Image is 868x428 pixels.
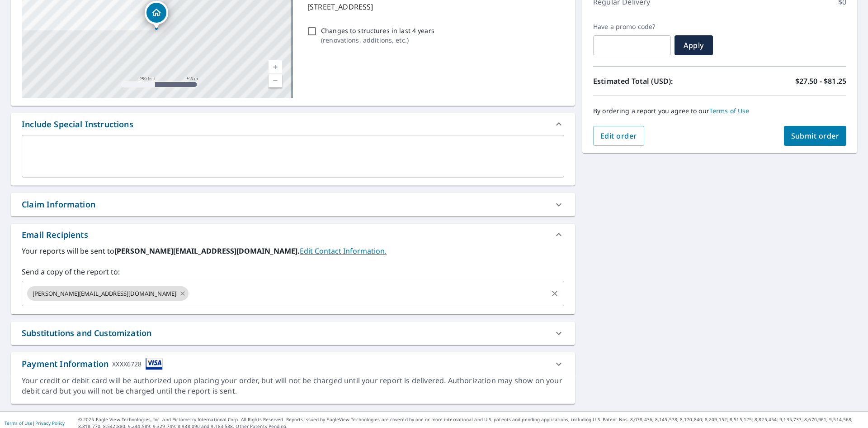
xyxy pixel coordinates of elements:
[675,35,713,55] button: Apply
[11,224,575,245] div: Email Recipients
[11,322,575,345] div: Substitutions and Customization
[5,420,65,426] p: |
[112,358,142,370] div: XXXX6728
[22,198,95,211] div: Claim Information
[22,375,564,396] div: Your credit or debit card will be authorized upon placing your order, but will not be charged unt...
[709,106,750,115] a: Terms of Use
[11,193,575,216] div: Claim Information
[269,60,282,74] a: Current Level 17, Zoom In
[22,245,564,256] label: Your reports will be sent to
[114,246,300,256] b: [PERSON_NAME][EMAIL_ADDRESS][DOMAIN_NAME].
[600,131,637,141] span: Edit order
[27,289,182,298] span: [PERSON_NAME][EMAIL_ADDRESS][DOMAIN_NAME]
[321,26,434,35] p: Changes to structures in last 4 years
[307,1,561,12] p: [STREET_ADDRESS]
[22,358,163,370] div: Payment Information
[22,229,88,241] div: Email Recipients
[593,126,644,146] button: Edit order
[593,76,720,87] p: Estimated Total (USD):
[548,287,561,300] button: Clear
[682,40,706,50] span: Apply
[22,118,133,130] div: Include Special Instructions
[593,23,671,31] label: Have a promo code?
[35,420,65,426] a: Privacy Policy
[146,358,163,370] img: cardImage
[27,286,189,301] div: [PERSON_NAME][EMAIL_ADDRESS][DOMAIN_NAME]
[269,74,282,87] a: Current Level 17, Zoom Out
[321,35,434,45] p: ( renovations, additions, etc. )
[11,113,575,135] div: Include Special Instructions
[22,327,151,339] div: Substitutions and Customization
[22,266,564,277] label: Send a copy of the report to:
[593,107,846,115] p: By ordering a report you agree to our
[145,1,168,29] div: Dropped pin, building 1, Residential property, 1301 SW 63rd Ter Plantation, FL 33317
[5,420,33,426] a: Terms of Use
[784,126,847,146] button: Submit order
[11,352,575,375] div: Payment InformationXXXX6728cardImage
[300,246,387,256] a: EditContactInfo
[795,76,846,87] p: $27.50 - $81.25
[791,131,840,141] span: Submit order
